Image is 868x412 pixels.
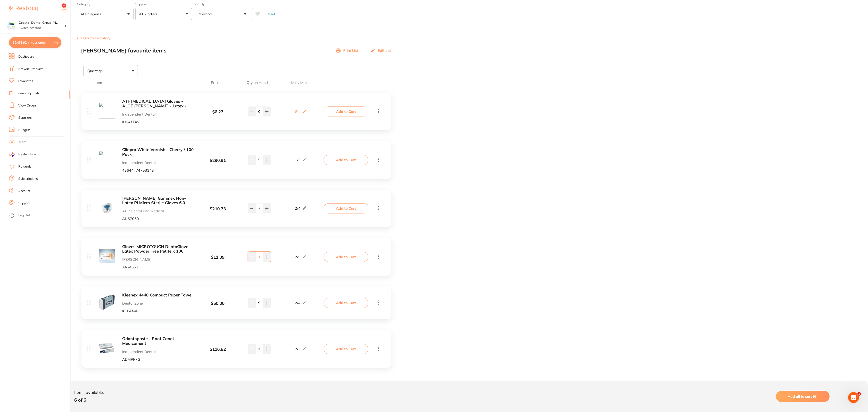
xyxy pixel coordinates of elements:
button: Back to Inventory [77,36,111,40]
div: 1 / 3 [295,157,307,163]
div: ATF [MEDICAL_DATA] Gloves - ALOE [PERSON_NAME] - Latex - Powder Free - Large Independent Dental I... [81,93,391,130]
button: Add to Cart [324,252,368,262]
div: $ 50.00 [194,301,241,306]
a: Browse Products [18,67,43,71]
img: Restocq Logo [9,6,38,11]
p: Independent Dental [122,112,194,116]
div: Odontopaste - Root Canal Medicament Independent Dental ADMPP7G $116.82 2/3Add to Cart [81,330,391,368]
a: Rewards [18,164,31,169]
p: Relevance [198,12,215,16]
span: Qty on Hand [239,81,275,85]
a: Favourites [18,79,33,83]
label: Supplier [135,2,192,6]
div: $ 290.91 [194,158,241,163]
p: Dental Zone [122,301,194,305]
p: Set [295,109,301,114]
a: Suppliers [18,116,32,120]
div: 2 / 5 [295,254,307,260]
p: Independent Dental [122,161,194,165]
button: Clinpro White Varnish - Cherry / 100 Pack [122,147,194,157]
div: Clinpro White Varnish - Cherry / 100 Pack Independent Dental 43644474753343 $290.91 1/3Add to Cart [81,141,391,179]
span: 1 [857,392,861,396]
button: All Suppliers [135,8,192,20]
span: Min / Max [275,81,324,85]
p: ADMPP7G [122,357,194,361]
h4: Coastal Dental Group (Newcastle) [19,21,64,25]
a: Team [18,140,26,144]
img: ODEmd2lkdGg9ODAw [99,340,115,356]
span: RestocqPay [18,152,36,157]
button: Log Out [9,212,69,219]
button: Gloves MICROTOUCH DentaGlove Latex Powder Free Petite x 100 [122,244,194,254]
span: Item [95,81,191,85]
p: AHP Dental and Medical [122,209,194,213]
button: $2,453.92 in your order [9,37,61,48]
a: Subscriptions [18,177,38,181]
a: RestocqPay [9,152,36,157]
button: Add to Cart [324,155,368,165]
p: 6 of 6 [74,397,104,403]
img: dashboard [99,103,115,119]
img: dashboard [99,151,115,167]
button: ATF [MEDICAL_DATA] Gloves - ALOE [PERSON_NAME] - Latex - Powder Free - Large [122,99,194,108]
p: Print List [343,48,358,52]
a: Account [18,189,30,193]
a: Inventory Lists [17,91,40,96]
button: Add to Cart [324,107,368,116]
div: 2 / 4 [295,206,307,211]
button: Add to Cart [324,344,368,354]
button: Add to Cart [324,203,368,213]
img: Coastal Dental Group (Newcastle) [7,21,16,30]
p: All Suppliers [139,12,159,16]
p: Independent Dental [122,350,194,354]
p: 43644474753343 [122,168,194,172]
p: Edit List [378,48,391,52]
button: Add all to cart (6) [776,391,830,402]
div: Gloves MICROTOUCH DentaGlove Latex Powder Free Petite x 100 [PERSON_NAME] AN-4653 $11.09 2/5Add t... [81,238,391,276]
label: Sort By [194,2,250,6]
img: anBn [99,248,115,264]
a: Support [18,201,30,206]
p: KCP4440 [122,309,194,313]
a: Dashboard [18,54,34,59]
div: $ 210.73 [194,206,241,211]
p: AN57060 [122,217,194,221]
div: [PERSON_NAME] Gammex Non-Latex PI Micro Sterile Gloves 6.0 AHP Dental and Medical AN57060 $210.73... [81,190,391,227]
p: [PERSON_NAME] [122,257,194,261]
button: Kleenex 4440 Compact Paper Towel [122,293,194,298]
button: [PERSON_NAME] Gammex Non-Latex PI Micro Sterile Gloves 6.0 [122,196,194,205]
p: All Categories [81,12,103,16]
h2: [PERSON_NAME] favourite items [81,47,167,54]
div: $ 6.27 [194,109,241,114]
p: AN-4653 [122,265,194,269]
button: Reset [265,8,277,20]
div: $ 11.09 [194,255,241,260]
div: 2 / 4 [295,300,307,305]
label: Category [77,2,134,6]
span: Price [191,81,239,85]
p: Items available: [74,390,104,395]
button: All Categories [77,8,134,20]
span: Quantity [87,69,102,73]
button: Odontopaste - Root Canal Medicament [122,336,194,346]
a: Restocq Logo [9,3,38,14]
div: 2 / 3 [295,346,307,352]
p: Switch account [19,26,64,30]
button: Add to Cart [324,298,368,308]
img: RestocqPay [9,152,14,157]
div: Kleenex 4440 Compact Paper Towel Dental Zone KCP4440 $50.00 2/4Add to Cart [81,287,391,319]
div: $ 116.82 [194,347,241,352]
img: MTBfbS5qcGc [99,294,115,310]
img: MzQtanBnLTYyNzgw [99,200,115,216]
a: Budgets [18,128,31,132]
iframe: Intercom live chat [848,392,859,403]
button: Relevance [194,8,250,20]
span: Add all to cart (6) [788,394,818,399]
a: View Orders [18,103,37,108]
